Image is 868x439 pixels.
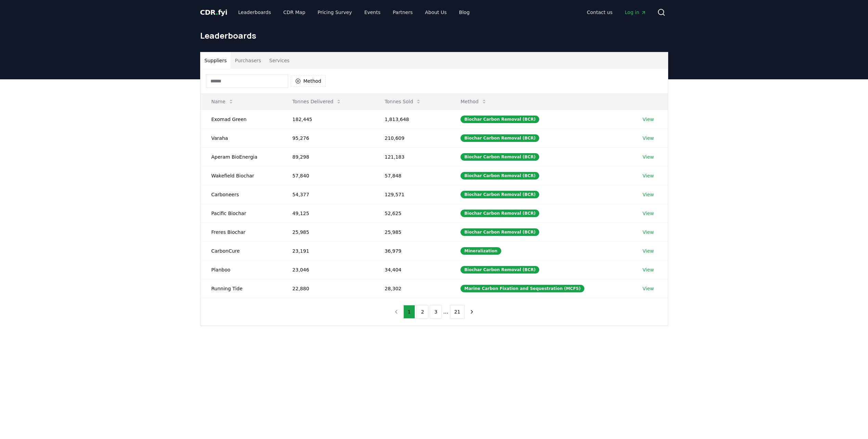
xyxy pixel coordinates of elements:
[200,52,231,69] button: Suppliers
[282,204,374,223] td: 49,125
[643,266,654,273] a: View
[374,223,450,241] td: 25,985
[454,6,475,18] a: Blog
[643,191,654,198] a: View
[200,241,282,260] td: CarbonCure
[200,279,282,298] td: Running Tide
[282,223,374,241] td: 25,985
[643,116,654,123] a: View
[461,210,539,217] div: Biochar Carbon Removal (BCR)
[200,166,282,185] td: Wakefield Biochar
[359,6,386,18] a: Events
[287,95,347,108] button: Tonnes Delivered
[643,285,654,292] a: View
[200,260,282,279] td: Planboo
[200,129,282,147] td: Varaha
[379,95,427,108] button: Tonnes Sold
[387,6,418,18] a: Partners
[206,95,239,108] button: Name
[200,8,228,16] span: CDR fyi
[374,166,450,185] td: 57,848
[312,6,357,18] a: Pricing Survey
[374,147,450,166] td: 121,183
[461,172,539,179] div: Biochar Carbon Removal (BCR)
[374,204,450,223] td: 52,625
[282,260,374,279] td: 23,046
[643,210,654,217] a: View
[403,305,415,319] button: 1
[466,305,478,319] button: next page
[455,95,492,108] button: Method
[265,52,294,69] button: Services
[430,305,442,319] button: 3
[282,110,374,129] td: 182,445
[643,229,654,236] a: View
[374,260,450,279] td: 34,404
[278,6,311,18] a: CDR Map
[200,110,282,129] td: Exomad Green
[416,305,428,319] button: 2
[282,147,374,166] td: 89,298
[233,6,475,18] nav: Main
[231,52,265,69] button: Purchasers
[461,247,501,255] div: Mineralization
[461,153,539,161] div: Biochar Carbon Removal (BCR)
[581,6,651,18] nav: Main
[461,191,539,198] div: Biochar Carbon Removal (BCR)
[233,6,276,18] a: Leaderboards
[216,8,218,16] span: .
[200,8,228,17] a: CDR.fyi
[643,248,654,254] a: View
[374,185,450,204] td: 129,571
[461,116,539,123] div: Biochar Carbon Removal (BCR)
[581,6,618,18] a: Contact us
[282,185,374,204] td: 54,377
[291,76,326,87] button: Method
[619,6,651,18] a: Log in
[461,285,584,292] div: Marine Carbon Fixation and Sequestration (MCFS)
[461,228,539,236] div: Biochar Carbon Removal (BCR)
[374,241,450,260] td: 36,979
[200,30,668,41] h1: Leaderboards
[282,279,374,298] td: 22,880
[643,172,654,179] a: View
[643,154,654,160] a: View
[200,223,282,241] td: Freres Biochar
[625,9,646,16] span: Log in
[450,305,465,319] button: 21
[374,110,450,129] td: 1,813,648
[443,308,448,316] li: ...
[643,135,654,142] a: View
[200,204,282,223] td: Pacific Biochar
[419,6,452,18] a: About Us
[200,185,282,204] td: Carboneers
[461,134,539,142] div: Biochar Carbon Removal (BCR)
[282,241,374,260] td: 23,191
[282,166,374,185] td: 57,840
[461,266,539,274] div: Biochar Carbon Removal (BCR)
[282,129,374,147] td: 95,276
[374,129,450,147] td: 210,609
[374,279,450,298] td: 28,302
[200,147,282,166] td: Aperam BioEnergia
